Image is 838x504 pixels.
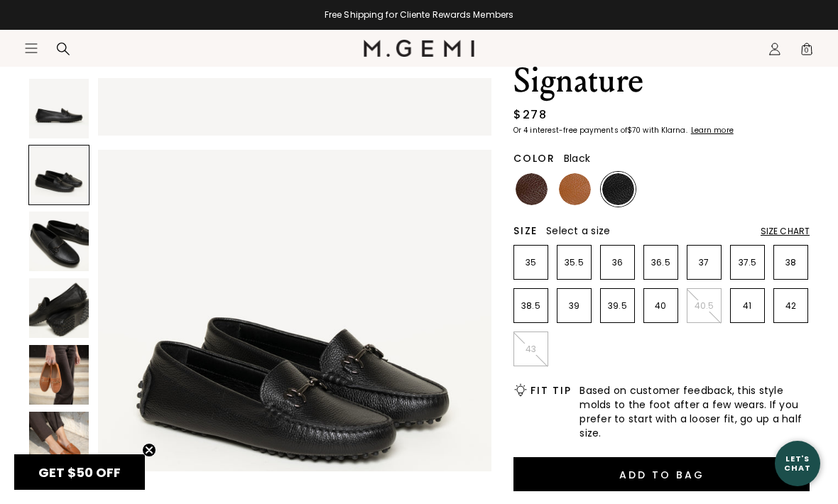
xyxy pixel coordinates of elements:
span: GET $50 OFF [38,464,121,481]
p: 38.5 [514,300,548,312]
p: 40 [644,300,678,312]
span: 0 [800,45,814,59]
klarna-placement-style-body: Or 4 interest-free payments of [513,125,627,136]
div: GET $50 OFFClose teaser [14,454,145,490]
p: 37.5 [731,257,764,268]
p: 39.5 [601,300,634,312]
p: 43 [514,344,548,355]
klarna-placement-style-amount: $70 [627,125,641,136]
h2: Size [513,225,538,236]
div: $278 [513,106,547,124]
img: The Pastoso Signature [29,278,89,338]
klarna-placement-style-body: with Klarna [643,125,689,136]
button: Close teaser [142,443,156,457]
span: Select a size [546,224,610,238]
p: 39 [557,300,591,312]
p: 41 [731,300,764,312]
p: 36.5 [644,257,678,268]
span: Based on customer feedback, this style molds to the foot after a few wears. If you prefer to star... [579,383,810,440]
img: The Pastoso Signature [29,79,89,138]
img: M.Gemi [364,40,475,57]
h2: Fit Tip [530,385,571,396]
h2: Color [513,153,555,164]
img: The Pastoso Signature [29,212,89,271]
p: 37 [687,257,721,268]
p: 38 [774,257,807,268]
klarna-placement-style-cta: Learn more [691,125,734,136]
p: 35.5 [557,257,591,268]
p: 42 [774,300,807,312]
img: The Pastoso Signature [29,345,89,405]
span: Black [564,151,590,165]
div: Let's Chat [775,454,820,472]
button: Open site menu [24,41,38,55]
img: Black [602,173,634,205]
img: Chocolate [516,173,548,205]
img: The Pastoso Signature [29,412,89,471]
p: 40.5 [687,300,721,312]
div: Size Chart [761,226,810,237]
p: 36 [601,257,634,268]
img: Tan [559,173,591,205]
a: Learn more [690,126,734,135]
button: Add to Bag [513,457,810,491]
p: 35 [514,257,548,268]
